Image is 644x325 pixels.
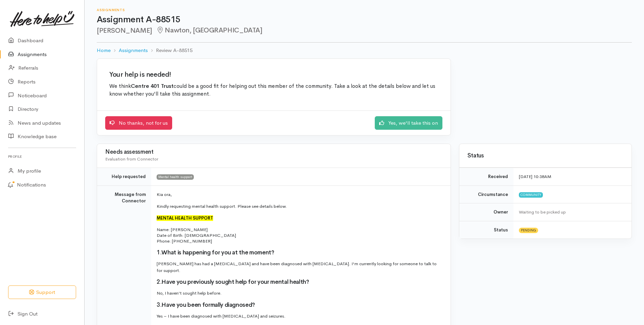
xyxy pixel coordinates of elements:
[467,153,623,159] h3: Status
[157,203,442,210] p: Kindly requesting mental health support. Please see details below.
[157,250,442,256] h3: 1.
[157,279,442,285] h3: 2.
[519,174,551,179] time: [DATE] 10:38AM
[375,116,442,130] a: Yes, we'll take this on
[157,302,442,308] h3: 3.
[157,232,442,238] p: Date of Birth: [DEMOGRAPHIC_DATA]
[148,47,192,54] li: Review A-88515
[109,82,438,98] p: We think could be a good fit for helping out this member of the community. Take a look at the det...
[161,249,274,256] span: What is happening for you at the moment?
[157,191,442,198] p: Kia ora,
[157,215,213,221] font: MENTAL HEALTH SUPPORT
[105,149,442,155] h3: Needs assessment
[97,168,151,186] td: Help requested
[459,221,513,239] td: Status
[157,290,442,297] p: No, I haven’t sought help before.
[105,156,158,162] span: Evaluation from Connector
[157,227,442,232] p: Name: [PERSON_NAME]
[156,26,262,34] span: Nawton, [GEOGRAPHIC_DATA]
[131,83,174,90] b: Centre 401 Trust
[157,260,442,274] p: [PERSON_NAME] has had a [MEDICAL_DATA] and have been diagnosed with [MEDICAL_DATA]. I'm currently...
[8,152,76,161] h6: Profile
[119,47,148,54] a: Assignments
[97,47,111,54] a: Home
[97,15,632,25] h1: Assignment A-88515
[97,43,632,58] nav: breadcrumb
[97,8,632,12] h6: Assignments
[459,185,513,203] td: Circumstance
[161,301,255,308] span: Have you been formally diagnosed?
[157,238,442,244] p: Phone: [PHONE_NUMBER]
[8,285,76,299] button: Support
[157,313,442,320] p: Yes – I have been diagnosed with [MEDICAL_DATA] and seizures.
[161,278,309,285] span: Have you previously sought help for your mental health?
[519,209,623,216] div: Waiting to be picked up
[459,168,513,186] td: Received
[97,27,632,34] h2: [PERSON_NAME]
[157,174,194,180] span: Mental health support
[519,192,543,198] span: Community
[109,71,438,78] h2: Your help is needed!
[519,228,538,233] span: Pending
[459,203,513,221] td: Owner
[105,116,172,130] a: No thanks, not for us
